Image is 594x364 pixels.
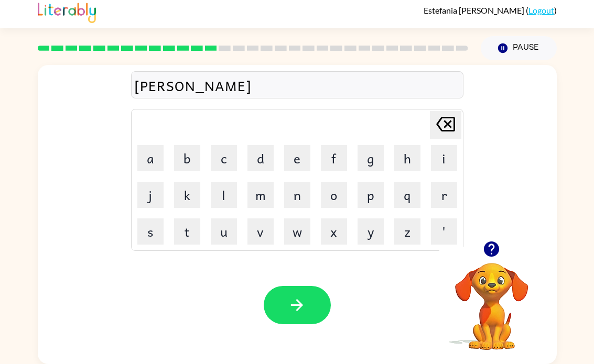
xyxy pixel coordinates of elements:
[481,36,557,60] button: Pause
[321,218,347,245] button: x
[284,182,310,208] button: n
[528,5,554,15] a: Logout
[134,74,460,96] div: [PERSON_NAME]
[358,218,384,245] button: y
[247,218,274,245] button: v
[424,5,526,15] span: Estefania [PERSON_NAME]
[174,145,200,171] button: b
[284,145,310,171] button: e
[394,182,420,208] button: q
[137,218,164,245] button: s
[439,247,544,351] video: Your browser must support playing .mp4 files to use Literably. Please try using another browser.
[321,182,347,208] button: o
[358,182,384,208] button: p
[211,182,237,208] button: l
[431,218,457,245] button: '
[394,218,420,245] button: z
[358,145,384,171] button: g
[137,182,164,208] button: j
[247,182,274,208] button: m
[211,218,237,245] button: u
[174,182,200,208] button: k
[174,218,200,245] button: t
[321,145,347,171] button: f
[431,145,457,171] button: i
[394,145,420,171] button: h
[137,145,164,171] button: a
[424,5,557,15] div: ( )
[431,182,457,208] button: r
[211,145,237,171] button: c
[247,145,274,171] button: d
[284,218,310,245] button: w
